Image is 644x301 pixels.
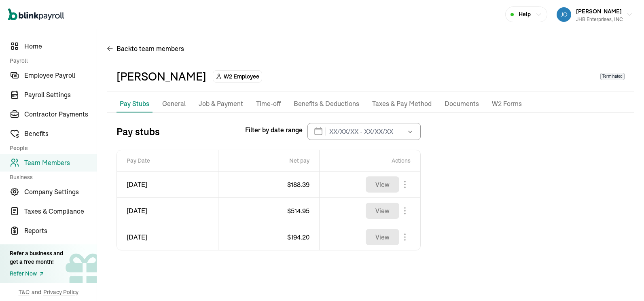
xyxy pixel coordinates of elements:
p: General [162,99,186,109]
h3: Pay stubs [117,125,160,138]
span: $ 194.20 [287,233,309,241]
a: Refer Now [10,269,63,278]
iframe: Chat Widget [509,214,644,301]
span: Company Settings [24,187,97,197]
th: Pay Date [117,150,218,172]
span: Team Members [24,158,97,167]
th: Net pay [218,150,319,172]
span: Taxes & Compliance [24,206,97,216]
button: View [366,229,399,245]
span: Help [519,10,531,19]
span: $ 188.39 [287,180,309,189]
span: Home [24,41,97,51]
span: Back [117,44,184,53]
p: Pay Stubs [120,99,149,108]
span: Benefits [24,129,97,138]
div: Refer a business and get a free month! [10,249,63,266]
p: W2 Forms [492,99,522,109]
p: Benefits & Deductions [294,99,359,109]
div: JHB Enterprises, INC [576,16,623,23]
button: Backto team members [107,39,184,58]
span: $ 514.95 [287,207,309,215]
span: [DATE] [127,206,208,216]
p: Job & Payment [199,99,243,109]
span: [PERSON_NAME] [576,8,622,15]
span: Contractor Payments [24,109,97,119]
button: [PERSON_NAME]JHB Enterprises, INC [553,4,636,25]
span: Payroll Settings [24,90,97,100]
p: Documents [445,99,479,109]
nav: Global [8,3,64,26]
span: [DATE] [127,180,208,189]
button: View [366,176,399,193]
p: Taxes & Pay Method [372,99,432,109]
span: Terminated [600,73,625,80]
input: XX/XX/XX - XX/XX/XX [307,123,421,140]
th: Actions [319,150,420,172]
span: Filter by date range [245,125,303,135]
span: Payroll [10,57,92,65]
span: to team members [131,44,184,53]
span: Reports [24,226,97,235]
span: W2 Employee [224,72,259,81]
span: People [10,144,92,152]
span: T&C [19,288,30,296]
button: Help [505,6,547,22]
span: Business [10,173,92,181]
span: Privacy Policy [43,288,78,296]
span: [DATE] [127,232,208,242]
span: Employee Payroll [24,70,97,80]
div: [PERSON_NAME] [117,68,206,85]
button: View [366,203,399,219]
p: Time-off [256,99,281,109]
